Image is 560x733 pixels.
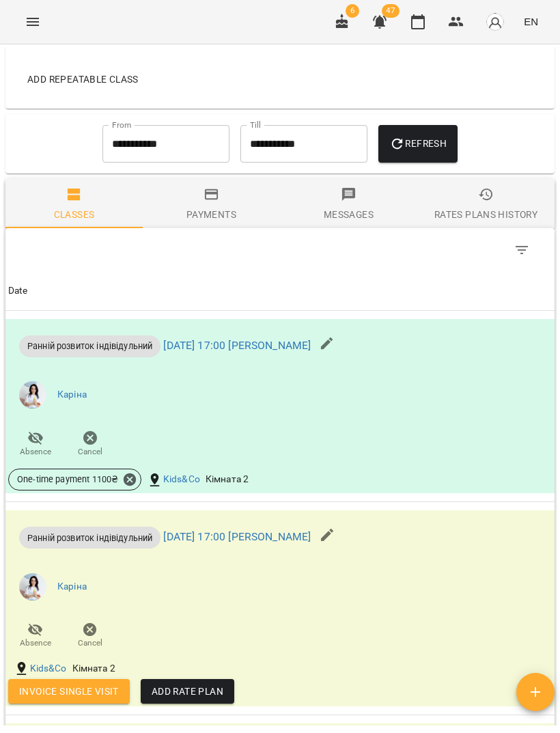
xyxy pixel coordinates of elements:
[27,71,139,87] span: Add repeatable class
[20,446,51,458] span: Absence
[8,425,63,463] button: Absence
[16,5,49,38] button: Menu
[505,234,538,266] button: Filter
[57,580,87,594] a: Каріна
[203,470,251,489] div: Кімната 2
[8,469,141,490] div: One-time payment 1100₴
[8,283,552,299] span: Date
[5,228,555,272] div: Table Toolbar
[22,67,144,92] button: Add repeatable class
[9,473,126,486] span: One-time payment 1100 ₴
[518,9,544,34] button: EN
[63,617,117,655] button: Cancel
[389,135,447,152] span: Refresh
[152,683,223,700] span: Add Rate plan
[57,388,87,402] a: Каріна
[8,283,28,299] div: Date
[54,206,95,223] div: Classes
[186,206,236,223] div: Payments
[8,679,130,704] button: Invoice single visit
[30,662,67,676] a: Kids&Co
[163,339,311,352] a: [DATE] 17:00 [PERSON_NAME]
[19,531,160,544] span: Ранній розвиток індівідульний
[63,425,117,463] button: Cancel
[324,206,374,223] div: Messages
[163,530,311,543] a: [DATE] 17:00 [PERSON_NAME]
[19,683,119,700] span: Invoice single visit
[141,679,234,704] button: Add Rate plan
[70,659,118,678] div: Кімната 2
[19,340,160,352] span: Ранній розвиток індівідульний
[20,637,51,649] span: Absence
[382,4,400,18] span: 47
[8,617,63,655] button: Absence
[524,14,538,29] span: EN
[78,446,102,458] span: Cancel
[434,206,537,223] div: Rates Plans History
[163,473,200,486] a: Kids&Co
[486,12,505,31] img: avatar_s.png
[378,125,458,163] button: Refresh
[346,4,359,18] span: 6
[19,573,46,600] img: 8a6d30e1977ec309429827344185c081.jpg
[8,283,28,299] div: Sort
[19,381,46,409] img: 8a6d30e1977ec309429827344185c081.jpg
[78,637,102,649] span: Cancel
